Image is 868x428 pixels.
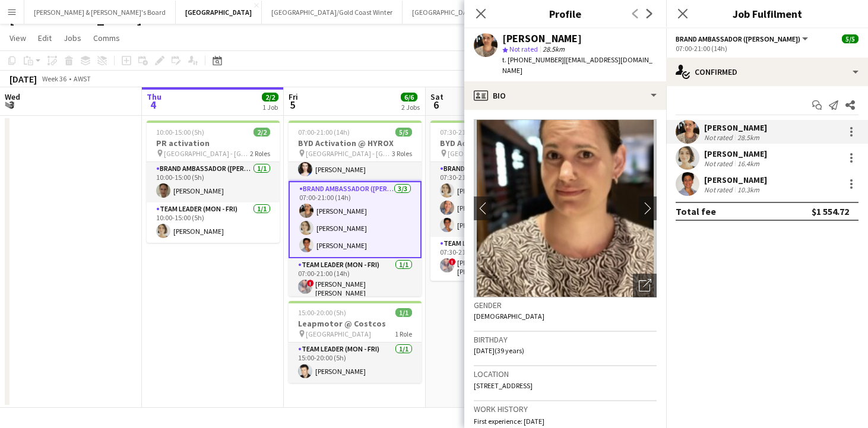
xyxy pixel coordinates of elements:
h3: Profile [464,6,666,21]
p: First experience: [DATE] [474,417,657,426]
div: $1 554.72 [812,205,849,217]
span: 6/6 [401,93,417,102]
div: Not rated [704,159,735,168]
span: 2 Roles [250,149,270,158]
span: 2/2 [262,93,278,102]
span: Comms [93,33,120,43]
div: 28.5km [735,133,762,142]
span: [GEOGRAPHIC_DATA] [306,329,371,338]
div: 16.4km [735,159,762,168]
button: [PERSON_NAME] & [PERSON_NAME]'s Board [24,1,176,24]
div: [DATE] [9,73,37,85]
span: [STREET_ADDRESS] [474,381,533,390]
span: 3 [3,98,20,112]
span: 5/5 [842,34,859,43]
app-job-card: 15:00-20:00 (5h)1/1Leapmotor @ Costcos [GEOGRAPHIC_DATA]1 RoleTeam Leader (Mon - Fri)1/115:00-20:... [289,301,422,383]
span: | [EMAIL_ADDRESS][DOMAIN_NAME] [502,55,652,75]
div: Total fee [676,205,716,217]
span: Edit [38,33,52,43]
span: Fri [289,91,298,102]
span: Jobs [64,33,81,43]
span: 07:30-21:00 (13h30m) [440,128,505,137]
img: Crew avatar or photo [474,119,657,297]
span: [DATE] (39 years) [474,346,524,355]
span: Thu [147,91,161,102]
app-card-role: Team Leader (Mon - Fri)1/107:00-21:00 (14h)![PERSON_NAME] [PERSON_NAME] [289,258,422,302]
span: ! [307,280,314,287]
div: 07:00-21:00 (14h) [676,44,859,53]
span: 3 Roles [392,149,412,158]
span: Sat [430,91,443,102]
div: Confirmed [666,58,868,86]
span: t. [PHONE_NUMBER] [502,55,564,64]
span: [GEOGRAPHIC_DATA] - [GEOGRAPHIC_DATA] [164,149,250,158]
div: 2 Jobs [401,103,420,112]
div: Not rated [704,185,735,194]
span: 28.5km [540,45,567,53]
app-job-card: 10:00-15:00 (5h)2/2PR activation [GEOGRAPHIC_DATA] - [GEOGRAPHIC_DATA]2 RolesBrand Ambassador ([P... [147,121,280,243]
app-card-role: Team Leader (Mon - Fri)1/110:00-15:00 (5h)[PERSON_NAME] [147,202,280,243]
a: View [5,30,31,46]
div: 1 Job [262,103,278,112]
div: Open photos pop-in [633,274,657,297]
a: Comms [88,30,125,46]
div: [PERSON_NAME] [502,33,582,44]
span: 6 [429,98,443,112]
h3: BYD Activation @ HYROX [289,138,422,148]
div: [PERSON_NAME] [704,122,767,133]
h3: Birthday [474,334,657,345]
button: Brand Ambassador ([PERSON_NAME]) [676,34,810,43]
h3: Location [474,369,657,379]
h3: BYD Activation @ HYROX [430,138,563,148]
span: Brand Ambassador (Mon - Fri) [676,34,800,43]
div: Bio [464,81,666,110]
span: View [9,33,26,43]
app-card-role: Team Leader ([DATE])1/107:30-21:00 (13h30m)![PERSON_NAME] [PERSON_NAME] [430,237,563,281]
span: 15:00-20:00 (5h) [298,308,346,317]
span: 1/1 [395,308,412,317]
button: [GEOGRAPHIC_DATA] [176,1,262,24]
app-job-card: 07:30-21:00 (13h30m)4/4BYD Activation @ HYROX [GEOGRAPHIC_DATA] - [GEOGRAPHIC_DATA]2 RolesBrand A... [430,121,563,281]
div: AWST [74,74,91,83]
div: [PERSON_NAME] [704,148,767,159]
span: [DEMOGRAPHIC_DATA] [474,312,544,321]
span: Not rated [509,45,538,53]
span: [GEOGRAPHIC_DATA] - [GEOGRAPHIC_DATA] [448,149,534,158]
span: 10:00-15:00 (5h) [156,128,204,137]
app-card-role: Brand Ambassador ([PERSON_NAME])1/110:00-15:00 (5h)[PERSON_NAME] [147,162,280,202]
span: Wed [5,91,20,102]
h3: Job Fulfilment [666,6,868,21]
app-job-card: 07:00-21:00 (14h)5/5BYD Activation @ HYROX [GEOGRAPHIC_DATA] - [GEOGRAPHIC_DATA]3 RolesBrand Amba... [289,121,422,296]
app-card-role: Brand Ambassador ([DATE])3/307:30-21:00 (13h30m)[PERSON_NAME][PERSON_NAME][PERSON_NAME] [430,162,563,237]
span: 07:00-21:00 (14h) [298,128,350,137]
button: [GEOGRAPHIC_DATA] [403,1,487,24]
app-card-role: Brand Ambassador ([PERSON_NAME])3/307:00-21:00 (14h)[PERSON_NAME][PERSON_NAME][PERSON_NAME] [289,181,422,258]
span: [GEOGRAPHIC_DATA] - [GEOGRAPHIC_DATA] [306,149,392,158]
h3: PR activation [147,138,280,148]
span: 5/5 [395,128,412,137]
span: 4 [145,98,161,112]
span: ! [449,258,456,265]
app-card-role: Team Leader (Mon - Fri)1/115:00-20:00 (5h)[PERSON_NAME] [289,343,422,383]
h3: Work history [474,404,657,414]
h3: Gender [474,300,657,310]
div: Not rated [704,133,735,142]
a: Edit [33,30,56,46]
span: Week 36 [39,74,69,83]
div: 10.3km [735,185,762,194]
h3: Leapmotor @ Costcos [289,318,422,329]
span: 2/2 [254,128,270,137]
button: [GEOGRAPHIC_DATA]/Gold Coast Winter [262,1,403,24]
div: [PERSON_NAME] [704,175,767,185]
a: Jobs [59,30,86,46]
span: 1 Role [395,329,412,338]
span: 5 [287,98,298,112]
